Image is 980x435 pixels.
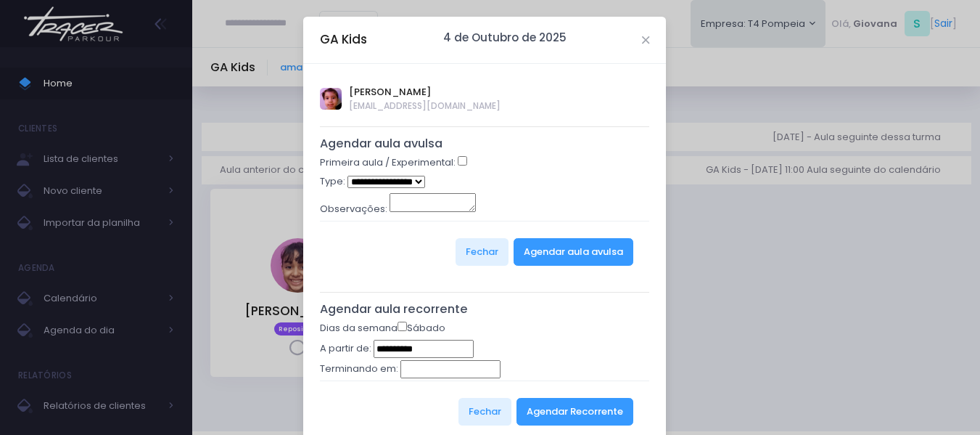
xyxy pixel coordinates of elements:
[642,36,649,44] button: Close
[458,398,511,426] button: Fechar
[349,99,501,113] span: [EMAIL_ADDRESS][DOMAIN_NAME]
[320,362,398,376] label: Terminando em:
[320,155,456,170] label: Primeira aula / Experimental:
[320,341,371,356] label: A partir de:
[349,85,501,99] span: [PERSON_NAME]
[320,202,387,216] label: Observações:
[398,321,445,336] label: Sábado
[398,322,407,331] input: Sábado
[320,137,650,151] h5: Agendar aula avulsa
[320,174,345,189] label: Type:
[320,302,650,317] h5: Agendar aula recorrente
[320,31,367,49] h5: GA Kids
[514,238,633,266] button: Agendar aula avulsa
[516,398,633,426] button: Agendar Recorrente
[443,31,567,44] h6: 4 de Outubro de 2025
[456,238,508,266] button: Fechar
